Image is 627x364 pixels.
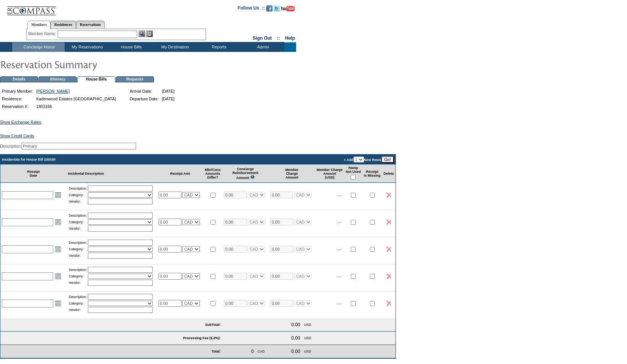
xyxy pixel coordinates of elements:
td: Description: [69,267,87,273]
img: View [139,31,145,37]
a: [PERSON_NAME] [36,89,70,93]
td: 0 [250,347,255,356]
td: Member Charge Amount (USD) [315,164,344,183]
td: 1803166 [35,103,117,110]
td: Requests [116,76,154,82]
td: Total: [66,345,222,358]
a: Open the calendar popup. [54,191,62,199]
span: -.-- [337,247,342,251]
a: Help [285,35,295,41]
img: icon_delete2.gif [386,274,391,279]
td: Description: [69,294,87,300]
a: Open the calendar popup. [54,245,62,253]
td: 0.00 [290,347,301,356]
img: icon_delete2.gif [386,246,391,252]
img: Subscribe to our YouTube Channel [281,6,295,11]
td: Ramp Not Used [344,164,363,183]
td: Category: [69,219,87,225]
td: Admin [240,42,284,52]
td: My Reservations [65,42,109,52]
td: [DATE] [160,95,176,102]
td: Incidentals for House Bill 259190 [0,155,222,164]
td: Reservation #: [1,103,34,110]
td: Departure Date: [128,95,160,102]
img: Become our fan on Facebook [266,5,272,11]
td: Category: [69,274,87,279]
td: Kadenwood Estates [GEOGRAPHIC_DATA] [35,95,117,102]
img: icon_delete2.gif [386,219,391,225]
td: Vendor: [69,198,87,205]
td: Residence: [1,95,34,102]
td: Category: [69,301,87,306]
td: USD [303,321,313,329]
td: Arrival Date: [128,88,160,95]
td: Description: [69,213,87,219]
td: Concierge Reimbursement Amount [222,164,269,183]
img: icon_delete2.gif [386,301,391,306]
td: 0.00 [290,321,301,329]
span: -.-- [337,193,342,197]
td: Itinerary [39,76,77,82]
td: Description: [69,240,87,246]
td: Incidental Description [66,164,157,183]
td: Mbr/Conc Amounts Differ? [203,164,222,183]
td: 0.00 [290,334,301,342]
img: questionMark_lightBlue.gif [250,175,255,179]
td: House Bills [77,76,115,82]
a: Follow us on Twitter [274,8,280,12]
td: USD [303,334,313,342]
a: Members [28,21,51,29]
a: Open the calendar popup. [54,299,62,308]
td: Reports [196,42,240,52]
div: Member Name: [28,31,58,37]
td: Processing Fee (5.0%): [0,332,222,345]
td: Primary Member: [1,88,34,95]
a: Reservations [76,21,105,29]
img: Follow us on Twitter [274,5,280,11]
td: Vendor: [69,253,87,259]
td: Receipt Date [0,164,66,183]
span: :: [277,35,280,41]
span: -.-- [337,301,342,306]
td: Category: [69,192,87,198]
a: Residences [50,21,76,29]
td: Delete [382,164,395,183]
td: Receipt Is Missing [362,164,382,183]
td: Vendor: [69,280,87,286]
a: Sign Out [253,35,272,41]
td: Follow Us :: [238,5,265,14]
td: Receipt Amt [157,164,204,183]
span: -.-- [337,274,342,279]
td: Vendor: [69,307,87,313]
img: Reservations [146,31,153,37]
a: Become our fan on Facebook [266,8,272,12]
td: Vendor: [69,225,87,232]
td: My Destination [152,42,196,52]
td: Member Charge Amount [269,164,315,183]
td: House Bills [109,42,152,52]
td: » Add New Rows [222,155,395,164]
a: Open the calendar popup. [54,218,62,226]
span: -.-- [337,220,342,224]
td: [DATE] [160,88,176,95]
td: SubTotal: [0,318,222,332]
td: Description: [69,185,87,192]
td: USD [303,347,313,356]
td: Category: [69,246,87,252]
a: Open the calendar popup. [54,272,62,280]
img: icon_delete2.gif [386,192,391,198]
a: Subscribe to our YouTube Channel [281,8,295,12]
td: CAD [256,347,266,356]
input: Go! [381,156,394,163]
td: Concierge Home [12,42,65,52]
